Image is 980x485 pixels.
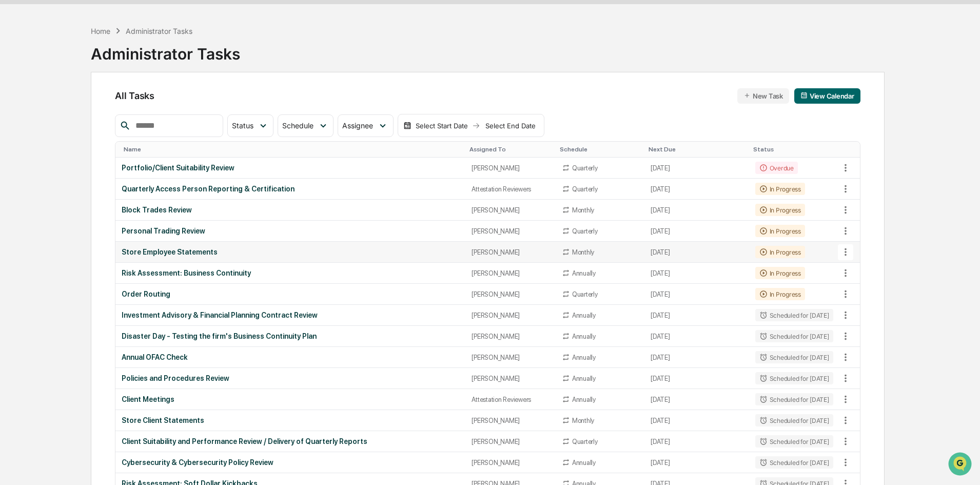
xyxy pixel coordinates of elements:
[469,146,551,153] div: Toggle SortBy
[10,22,187,38] p: How can we help?
[755,204,805,216] div: In Progress
[91,27,110,35] div: Home
[124,146,461,153] div: Toggle SortBy
[342,121,373,130] span: Assignee
[755,393,833,405] div: Scheduled for [DATE]
[572,269,596,277] div: Annually
[644,179,749,200] td: [DATE]
[74,130,83,139] div: 🗄️
[644,452,749,473] td: [DATE]
[126,27,192,35] div: Administrator Tasks
[644,326,749,347] td: [DATE]
[122,311,459,319] div: Investment Advisory & Financial Planning Contract Review
[472,269,549,277] div: [PERSON_NAME]
[572,206,594,214] div: Monthly
[572,459,596,467] div: Annually
[755,267,805,279] div: In Progress
[35,79,168,89] div: Start new chat
[21,129,66,140] span: Preclearance
[755,309,833,321] div: Scheduled for [DATE]
[472,417,549,424] div: [PERSON_NAME]
[572,227,598,235] div: Quarterly
[472,164,549,172] div: [PERSON_NAME]
[472,248,549,256] div: [PERSON_NAME]
[755,288,805,300] div: In Progress
[122,164,459,172] div: Portfolio/Client Suitability Review
[572,185,598,193] div: Quarterly
[282,121,313,130] span: Schedule
[572,417,594,424] div: Monthly
[755,435,833,448] div: Scheduled for [DATE]
[115,90,154,101] span: All Tasks
[644,200,749,221] td: [DATE]
[753,146,835,153] div: Toggle SortBy
[122,395,459,403] div: Client Meetings
[755,225,805,237] div: In Progress
[403,122,411,130] img: calendar
[35,89,130,97] div: We're available if you need us!
[6,145,69,163] a: 🔎Data Lookup
[122,416,459,424] div: Store Client Statements
[472,122,480,130] img: arrow right
[755,351,833,363] div: Scheduled for [DATE]
[947,451,975,479] iframe: Open customer support
[572,375,596,382] div: Annually
[102,174,124,182] span: Pylon
[472,185,549,193] div: Attestation Reviewers
[755,330,833,342] div: Scheduled for [DATE]
[644,221,749,242] td: [DATE]
[472,206,549,214] div: [PERSON_NAME]
[122,269,459,277] div: Risk Assessment: Business Continuity
[644,263,749,284] td: [DATE]
[755,246,805,258] div: In Progress
[472,396,549,403] div: Attestation Reviewers
[572,290,598,298] div: Quarterly
[72,173,124,182] a: Powered byPylon
[122,353,459,361] div: Annual OFAC Check
[737,88,789,104] button: New Task
[755,162,798,174] div: Overdue
[800,92,808,99] img: calendar
[644,431,749,452] td: [DATE]
[472,290,549,298] div: [PERSON_NAME]
[85,129,127,140] span: Attestations
[755,414,833,426] div: Scheduled for [DATE]
[472,375,549,382] div: [PERSON_NAME]
[27,47,169,57] input: Clear
[644,368,749,389] td: [DATE]
[10,130,18,139] div: 🖐️
[572,396,596,403] div: Annually
[755,183,805,195] div: In Progress
[644,158,749,179] td: [DATE]
[649,146,744,153] div: Toggle SortBy
[472,312,549,319] div: [PERSON_NAME]
[10,79,29,97] img: 1746055101610-c473b297-6a78-478c-a979-82029cc54cd1
[122,185,459,193] div: Quarterly Access Person Reporting & Certification
[21,149,65,159] span: Data Lookup
[122,332,459,340] div: Disaster Day - Testing the firm's Business Continuity Plan
[572,248,594,256] div: Monthly
[122,227,459,235] div: Personal Trading Review
[472,333,549,340] div: [PERSON_NAME]
[122,290,459,298] div: Order Routing
[174,82,187,94] button: Start new chat
[572,354,596,361] div: Annually
[10,150,18,158] div: 🔎
[482,122,539,130] div: Select End Date
[755,456,833,469] div: Scheduled for [DATE]
[572,333,596,340] div: Annually
[839,146,860,153] div: Toggle SortBy
[794,88,860,104] button: View Calendar
[560,146,640,153] div: Toggle SortBy
[232,121,253,130] span: Status
[572,164,598,172] div: Quarterly
[644,410,749,431] td: [DATE]
[472,354,549,361] div: [PERSON_NAME]
[122,248,459,256] div: Store Employee Statements
[91,36,240,63] div: Administrator Tasks
[472,438,549,445] div: [PERSON_NAME]
[122,206,459,214] div: Block Trades Review
[755,372,833,384] div: Scheduled for [DATE]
